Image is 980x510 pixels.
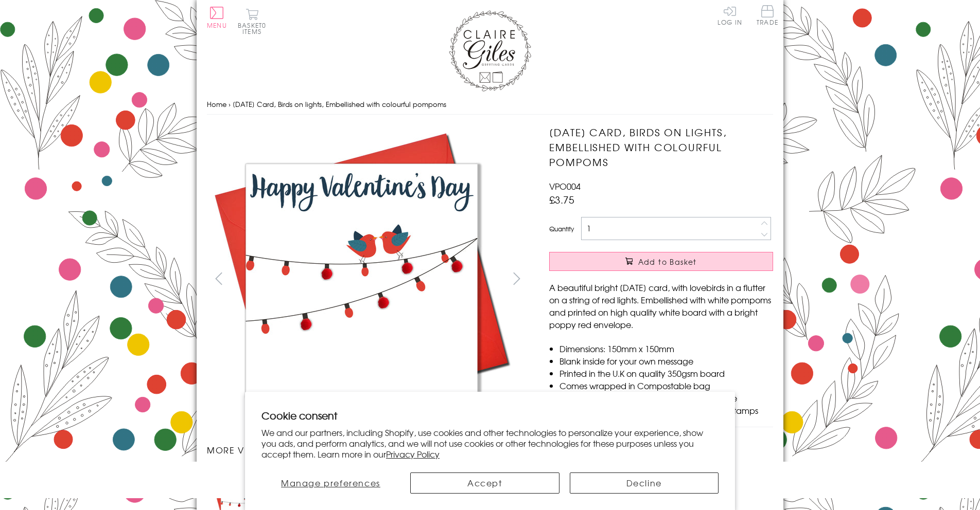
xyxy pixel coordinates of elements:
[281,477,380,489] span: Manage preferences
[549,281,773,331] p: A beautiful bright [DATE] card, with lovebirds in a flutter on a string of red lights. Embellishe...
[717,5,742,25] a: Log In
[410,472,559,494] button: Accept
[757,5,778,25] span: Trade
[449,10,531,92] img: Claire Giles Greetings Cards
[757,5,778,27] a: Trade
[559,379,773,392] li: Comes wrapped in Compostable bag
[207,125,516,433] img: Valentine's Day Card, Birds on lights, Embellished with colourful pompoms
[549,180,581,192] span: VPO004
[238,8,266,34] button: Basket0 items
[549,125,773,169] h1: [DATE] Card, Birds on lights, Embellished with colourful pompoms
[233,99,446,109] span: [DATE] Card, Birds on lights, Embellished with colourful pompoms
[570,472,719,494] button: Decline
[207,267,230,290] button: prev
[207,94,773,115] nav: breadcrumbs
[559,355,773,367] li: Blank inside for your own message
[386,448,440,460] a: Privacy Policy
[261,427,719,459] p: We and our partners, including Shopify, use cookies and other technologies to personalize your ex...
[549,192,574,207] span: £3.75
[261,408,719,423] h2: Cookie consent
[529,125,837,433] img: Valentine's Day Card, Birds on lights, Embellished with colourful pompoms
[505,267,529,290] button: next
[549,224,574,233] label: Quantity
[559,367,773,379] li: Printed in the U.K on quality 350gsm board
[207,21,227,30] span: Menu
[559,342,773,355] li: Dimensions: 150mm x 150mm
[207,7,227,28] button: Menu
[207,99,226,109] a: Home
[638,257,697,267] span: Add to Basket
[207,444,529,456] h3: More views
[549,252,773,271] button: Add to Basket
[261,472,400,494] button: Manage preferences
[229,99,231,109] span: ›
[242,21,266,36] span: 0 items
